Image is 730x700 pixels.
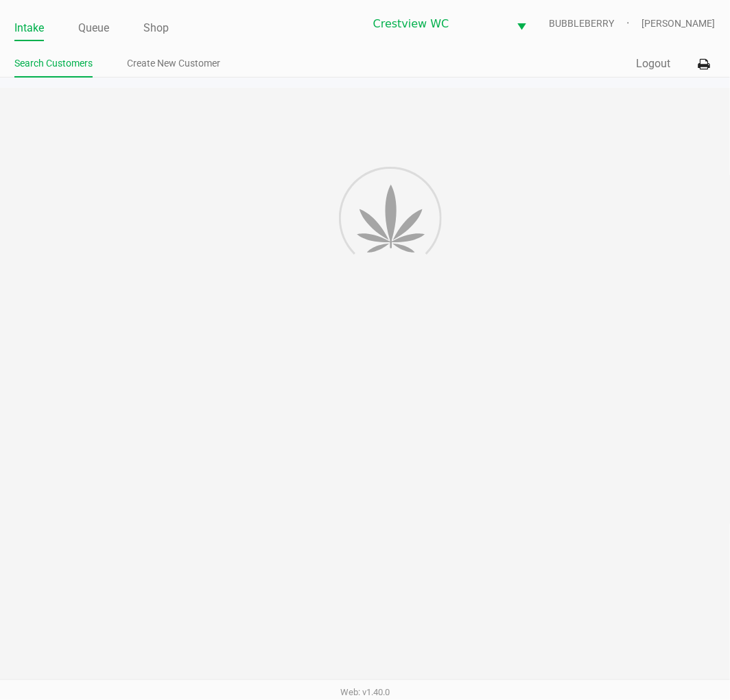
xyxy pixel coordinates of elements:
a: Search Customers [14,55,93,72]
span: BUBBLEBERRY [550,16,642,31]
span: Crestview WC [373,16,501,32]
a: Intake [14,19,44,38]
button: Logout [637,56,671,72]
a: Shop [143,19,169,38]
button: Select [509,8,535,40]
a: Queue [78,19,109,38]
span: [PERSON_NAME] [642,16,716,31]
span: Web: v1.40.0 [340,687,390,697]
a: Create New Customer [127,55,220,72]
